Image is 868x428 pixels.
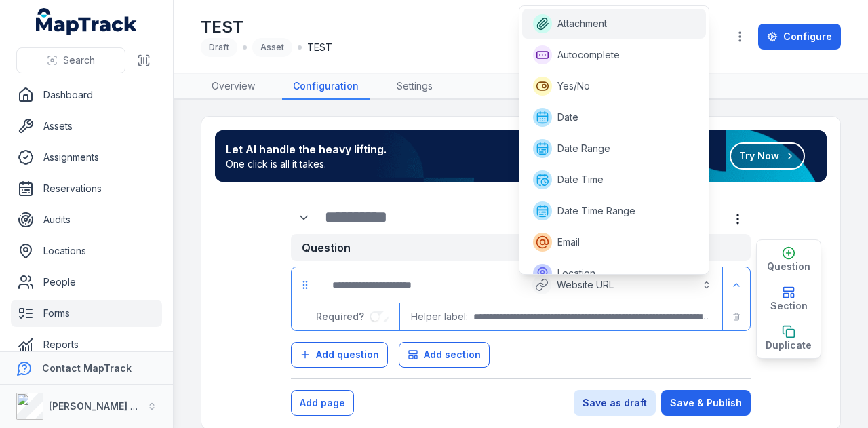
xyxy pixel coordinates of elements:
span: Date Time [557,173,604,187]
span: Yes/No [557,79,590,93]
span: Attachment [557,17,607,31]
span: Date Range [557,142,610,155]
span: Autocomplete [557,48,620,62]
span: Email [557,235,580,249]
span: Date [557,111,578,124]
span: Location [557,267,595,280]
div: Website URL [519,5,710,275]
button: Website URL [524,270,719,300]
span: Date Time Range [557,204,635,218]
